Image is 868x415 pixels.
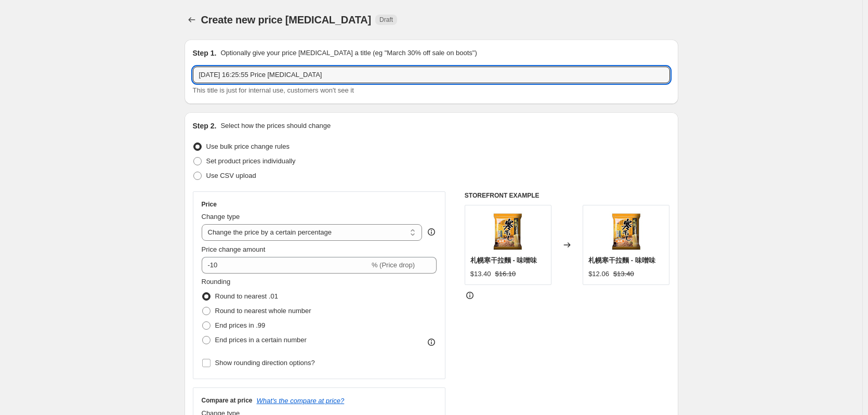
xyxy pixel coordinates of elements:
strike: $13.40 [613,269,634,279]
input: 30% off holiday sale [193,67,670,83]
h6: STOREFRONT EXAMPLE [465,191,670,200]
span: Change type [202,213,240,221]
img: 4901468139560_80x.JPG [487,211,529,252]
span: Price change amount [202,245,266,253]
button: Price change jobs [185,12,199,27]
span: 札幌寒干拉麵 - 味噌味 [470,256,537,264]
h3: Compare at price [202,396,253,405]
p: Select how the prices should change [220,121,331,131]
button: What's the compare at price? [257,397,345,405]
span: This title is just for internal use, customers won't see it [193,86,354,94]
img: 4901468139560_80x.JPG [606,211,647,252]
span: Use CSV upload [206,172,256,179]
div: $13.40 [470,269,491,279]
span: Round to nearest .01 [215,292,278,300]
h2: Step 2. [193,121,217,131]
span: 札幌寒干拉麵 - 味噌味 [588,256,655,264]
span: Round to nearest whole number [215,307,311,315]
h3: Price [202,200,217,209]
span: Draft [379,16,393,24]
input: -15 [202,257,370,274]
span: End prices in a certain number [215,336,307,344]
div: $12.06 [588,269,609,279]
span: Rounding [202,278,231,286]
div: help [426,227,437,237]
p: Optionally give your price [MEDICAL_DATA] a title (eg "March 30% off sale on boots") [220,48,477,58]
span: Show rounding direction options? [215,359,315,367]
h2: Step 1. [193,48,217,58]
span: Create new price [MEDICAL_DATA] [201,14,372,25]
span: % (Price drop) [372,261,415,269]
span: End prices in .99 [215,321,266,329]
span: Set product prices individually [206,157,296,165]
strike: $16.10 [495,269,516,279]
span: Use bulk price change rules [206,142,290,150]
